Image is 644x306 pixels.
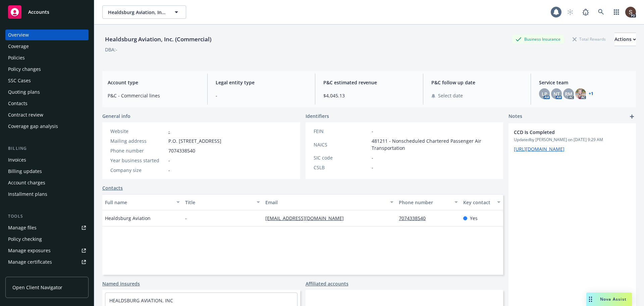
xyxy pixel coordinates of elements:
[306,280,348,287] a: Affiliated accounts
[314,128,369,135] div: FEIN
[108,9,166,16] span: Healdsburg Aviation, Inc. (Commercial)
[399,199,450,206] div: Phone number
[306,113,329,120] span: Identifiers
[563,5,577,19] a: Start snowing
[565,90,572,97] span: RM
[610,5,623,19] a: Switch app
[5,155,89,165] a: Invoices
[8,155,26,165] div: Invoices
[372,154,373,161] span: -
[110,128,166,135] div: Website
[579,5,592,19] a: Report a Bug
[102,194,182,210] button: Full name
[5,30,89,40] a: Overview
[8,268,42,279] div: Manage claims
[185,199,253,206] div: Title
[5,166,89,177] a: Billing updates
[5,3,89,21] a: Accounts
[628,113,636,121] a: add
[461,194,503,210] button: Key contact
[396,194,460,210] button: Phone number
[8,234,42,245] div: Policy checking
[625,7,636,17] img: photo
[323,79,415,86] span: P&C estimated revenue
[8,75,31,86] div: SSC Cases
[105,199,172,206] div: Full name
[594,5,608,19] a: Search
[569,35,609,43] div: Total Rewards
[8,177,45,188] div: Account charges
[185,215,187,222] span: -
[5,75,89,86] a: SSC Cases
[8,121,58,132] div: Coverage gap analysis
[5,64,89,75] a: Policy changes
[105,46,117,53] div: DBA: -
[108,92,199,99] span: P&C - Commercial lines
[8,30,29,40] div: Overview
[5,222,89,233] a: Manage files
[102,280,140,287] a: Named insureds
[514,137,631,143] span: Updated by [PERSON_NAME] on [DATE] 9:29 AM
[168,147,195,154] span: 7074338540
[265,199,386,206] div: Email
[463,199,493,206] div: Key contact
[575,88,586,99] img: photo
[5,87,89,97] a: Quoting plans
[508,123,636,158] div: CCD Is CompletedUpdatedby [PERSON_NAME] on [DATE] 9:29 AM[URL][DOMAIN_NAME]
[8,245,51,256] div: Manage exposures
[102,184,123,191] a: Contacts
[512,35,564,43] div: Business Insurance
[323,92,415,99] span: $4,045.13
[109,297,173,304] a: HEALDSBURG AVIATION, INC
[28,9,49,15] span: Accounts
[614,33,636,46] button: Actions
[8,52,25,63] div: Policies
[431,79,523,86] span: P&C follow up date
[168,167,170,174] span: -
[216,92,307,99] span: -
[5,189,89,200] a: Installment plans
[314,154,369,161] div: SIC code
[168,128,170,134] a: -
[265,215,349,221] a: [EMAIL_ADDRESS][DOMAIN_NAME]
[8,64,41,75] div: Policy changes
[110,157,166,164] div: Year business started
[182,194,263,210] button: Title
[5,257,89,267] a: Manage certificates
[539,79,631,86] span: Service team
[372,137,495,151] span: 481211 - Nonscheduled Chartered Passenger Air Transportation
[108,79,199,86] span: Account type
[314,141,369,148] div: NAICS
[5,213,89,220] div: Tools
[514,146,565,152] a: [URL][DOMAIN_NAME]
[8,110,43,120] div: Contract review
[438,92,463,99] span: Select date
[542,90,547,97] span: LP
[8,189,47,200] div: Installment plans
[12,284,62,291] span: Open Client Navigator
[470,215,478,222] span: Yes
[110,137,166,144] div: Mailing address
[105,215,151,222] span: Healdsburg Aviation
[508,113,522,121] span: Notes
[5,245,89,256] span: Manage exposures
[263,194,396,210] button: Email
[372,128,373,135] span: -
[589,92,593,96] a: +1
[5,268,89,279] a: Manage claims
[5,41,89,52] a: Coverage
[5,234,89,245] a: Policy checking
[514,129,613,136] span: CCD Is Completed
[614,33,636,46] div: Actions
[102,35,214,44] div: Healdsburg Aviation, Inc. (Commercial)
[5,177,89,188] a: Account charges
[110,147,166,154] div: Phone number
[5,98,89,109] a: Contacts
[8,98,28,109] div: Contacts
[5,121,89,132] a: Coverage gap analysis
[5,52,89,63] a: Policies
[586,293,595,306] div: Drag to move
[8,87,40,97] div: Quoting plans
[314,164,369,171] div: CSLB
[553,90,560,97] span: NT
